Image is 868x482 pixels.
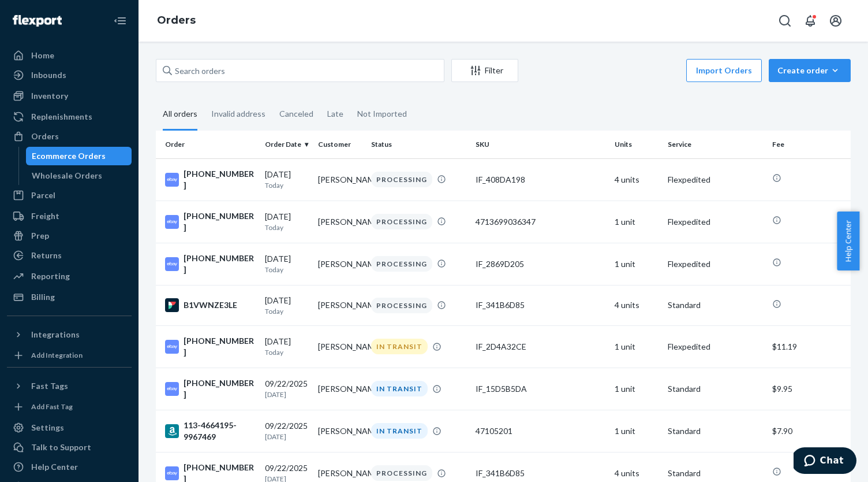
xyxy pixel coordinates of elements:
[686,59,762,82] button: Import Orders
[31,350,83,360] div: Add Integration
[7,325,132,344] button: Integrations
[768,325,851,368] td: $11.19
[31,210,59,222] div: Freight
[799,9,822,32] button: Open notifications
[7,66,132,84] a: Inbounds
[777,65,842,76] div: Create order
[31,380,68,392] div: Fast Tags
[7,400,132,414] a: Add Fast Tag
[668,383,763,395] p: Standard
[265,223,309,232] p: Today
[265,432,309,442] p: [DATE]
[476,174,605,186] div: IF_408DA198
[668,341,763,353] p: Flexpedited
[7,246,132,265] a: Returns
[668,299,763,311] p: Standard
[31,250,62,261] div: Returns
[265,378,309,399] div: 09/22/2025
[371,298,432,313] div: PROCESSING
[31,270,70,282] div: Reporting
[108,9,132,32] button: Close Navigation
[668,216,763,228] p: Flexpedited
[7,107,132,126] a: Replenishments
[610,201,663,243] td: 1 unit
[824,9,847,32] button: Open account menu
[211,99,265,129] div: Invalid address
[265,169,309,190] div: [DATE]
[371,172,432,187] div: PROCESSING
[148,4,205,38] ol: breadcrumbs
[313,410,366,452] td: [PERSON_NAME]
[476,341,605,353] div: IF_2D4A32CE
[7,46,132,65] a: Home
[371,214,432,229] div: PROCESSING
[157,14,196,27] a: Orders
[265,180,309,190] p: Today
[7,87,132,105] a: Inventory
[31,422,64,433] div: Settings
[31,442,91,453] div: Talk to Support
[156,59,444,82] input: Search orders
[610,243,663,285] td: 1 unit
[476,468,605,479] div: IF_341B6D85
[327,99,343,129] div: Late
[668,174,763,186] p: Flexpedited
[7,348,132,362] a: Add Integration
[279,99,313,129] div: Canceled
[165,298,256,312] div: B1VWNZE3LE
[452,65,518,76] div: Filter
[165,253,256,276] div: [PHONE_NUMBER]
[7,267,132,286] a: Reporting
[768,410,851,452] td: $7.90
[31,230,49,242] div: Prep
[7,377,132,395] button: Fast Tags
[32,170,102,181] div: Wholesale Orders
[610,285,663,325] td: 4 units
[26,166,132,185] a: Wholesale Orders
[610,158,663,201] td: 4 units
[165,377,256,401] div: [PHONE_NUMBER]
[265,336,309,357] div: [DATE]
[31,131,59,142] div: Orders
[476,258,605,270] div: IF_2869D205
[31,90,68,102] div: Inventory
[265,347,309,357] p: Today
[313,325,366,368] td: [PERSON_NAME]
[313,158,366,201] td: [PERSON_NAME]
[7,418,132,437] a: Settings
[769,59,851,82] button: Create order
[371,256,432,272] div: PROCESSING
[768,368,851,410] td: $9.95
[610,325,663,368] td: 1 unit
[668,258,763,270] p: Flexpedited
[610,368,663,410] td: 1 unit
[610,131,663,158] th: Units
[31,69,66,81] div: Inbounds
[31,190,55,201] div: Parcel
[837,212,859,270] button: Help Center
[451,59,518,82] button: Filter
[7,438,132,457] button: Talk to Support
[26,147,132,165] a: Ecommerce Orders
[165,168,256,191] div: [PHONE_NUMBER]
[773,9,796,32] button: Open Search Box
[313,285,366,325] td: [PERSON_NAME]
[476,383,605,395] div: IF_15D5B5DA
[318,139,362,149] div: Customer
[265,253,309,275] div: [DATE]
[265,306,309,316] p: Today
[371,339,428,354] div: IN TRANSIT
[371,423,428,439] div: IN TRANSIT
[794,447,856,476] iframe: Opens a widget where you can chat to one of our agents
[7,227,132,245] a: Prep
[476,299,605,311] div: IF_341B6D85
[663,131,768,158] th: Service
[265,265,309,275] p: Today
[31,291,55,303] div: Billing
[31,329,80,340] div: Integrations
[7,186,132,205] a: Parcel
[476,216,605,228] div: 4713699036347
[163,99,197,131] div: All orders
